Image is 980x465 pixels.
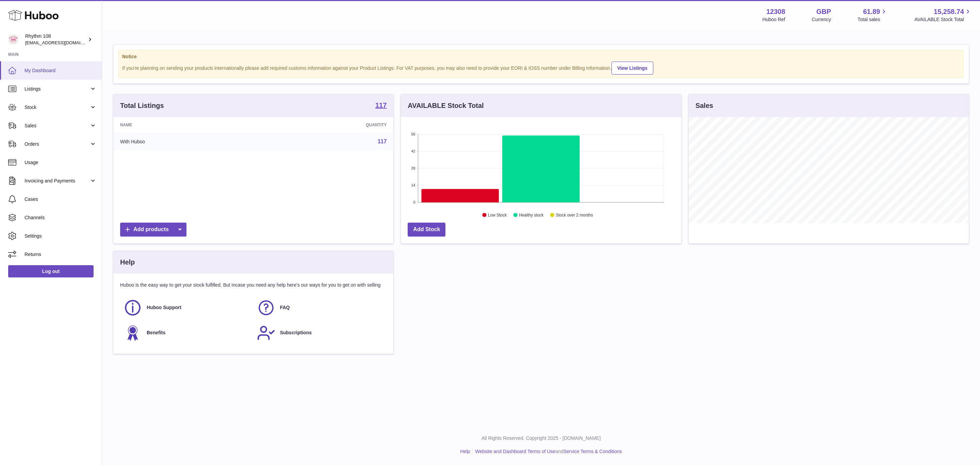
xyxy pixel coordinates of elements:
[519,213,544,218] text: Healthy stock
[24,141,89,147] span: Orders
[124,299,250,317] a: Huboo Support
[24,159,97,166] span: Usage
[914,16,972,23] span: AVAILABLE Stock Total
[25,40,100,45] span: [EMAIL_ADDRESS][DOMAIN_NAME]
[411,132,415,136] text: 56
[8,265,94,277] a: Log out
[122,53,960,60] strong: Notice
[24,178,89,184] span: Invoicing and Payments
[934,7,964,16] span: 15,258.74
[261,117,393,133] th: Quantity
[8,34,18,45] img: orders@rhythm108.com
[857,16,888,23] span: Total sales
[766,7,785,16] strong: 12308
[280,304,290,311] span: FAQ
[113,117,261,133] th: Name
[611,62,653,75] a: View Listings
[475,449,555,454] a: Website and Dashboard Terms of Use
[120,258,135,267] h3: Help
[120,282,387,288] p: Huboo is the easy way to get your stock fulfilled. But incase you need any help here's our ways f...
[24,196,97,203] span: Cases
[488,213,507,218] text: Low Stock
[863,7,880,16] span: 61.89
[411,183,415,187] text: 14
[280,330,312,336] span: Subscriptions
[411,166,415,170] text: 28
[108,435,975,442] p: All Rights Reserved. Copyright 2025 - [DOMAIN_NAME]
[147,304,181,311] span: Huboo Support
[24,251,97,258] span: Returns
[124,324,250,342] a: Benefits
[147,330,165,336] span: Benefits
[413,200,415,204] text: 0
[378,139,387,144] a: 117
[24,67,97,74] span: My Dashboard
[375,102,387,110] a: 117
[122,61,960,75] div: If you're planning on sending your products internationally please add required customs informati...
[24,104,89,111] span: Stock
[257,324,383,342] a: Subscriptions
[408,223,445,237] a: Add Stock
[556,213,593,218] text: Stock over 2 months
[25,33,86,46] div: Rhythm 108
[563,449,622,454] a: Service Terms & Conditions
[460,449,470,454] a: Help
[411,149,415,153] text: 42
[24,233,97,239] span: Settings
[113,133,261,150] td: With Huboo
[24,86,89,92] span: Listings
[816,7,831,16] strong: GBP
[812,16,831,23] div: Currency
[375,102,387,109] strong: 117
[24,123,89,129] span: Sales
[914,7,972,23] a: 15,258.74 AVAILABLE Stock Total
[696,101,713,110] h3: Sales
[408,101,484,110] h3: AVAILABLE Stock Total
[473,448,622,455] li: and
[857,7,888,23] a: 61.89 Total sales
[24,214,97,221] span: Channels
[257,299,383,317] a: FAQ
[120,223,186,237] a: Add products
[120,101,164,110] h3: Total Listings
[763,16,785,23] div: Huboo Ref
